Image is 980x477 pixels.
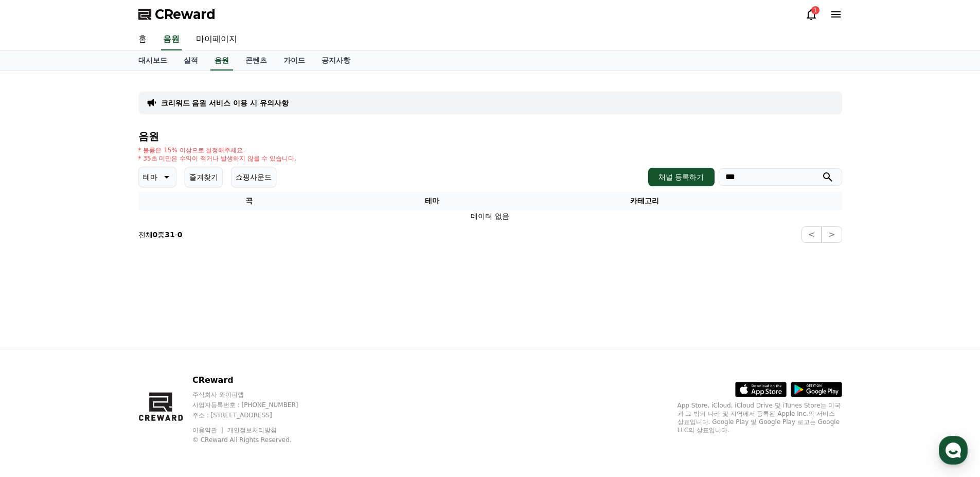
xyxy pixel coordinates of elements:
a: 콘텐츠 [237,51,275,70]
th: 카테고리 [505,191,785,210]
p: CReward [192,374,318,386]
p: 테마 [143,170,157,184]
td: 데이터 없음 [138,210,842,222]
a: 가이드 [275,51,313,70]
button: 즐겨찾기 [185,167,223,187]
div: 1 [811,6,819,14]
strong: 0 [177,231,183,239]
a: 공지사항 [313,51,359,70]
a: 개인정보처리방침 [227,427,277,434]
strong: 0 [153,231,158,239]
a: 마이페이지 [188,29,245,50]
h4: 음원 [138,131,842,142]
strong: 31 [165,231,174,239]
p: * 35초 미만은 수익이 적거나 발생하지 않을 수 있습니다. [138,154,297,163]
p: 사업자등록번호 : [PHONE_NUMBER] [192,401,318,409]
span: CReward [155,6,216,23]
p: 주소 : [STREET_ADDRESS] [192,411,318,419]
p: 전체 중 - [138,229,183,240]
span: 설정 [159,342,171,350]
a: 설정 [133,326,198,352]
p: App Store, iCloud, iCloud Drive 및 iTunes Store는 미국과 그 밖의 나라 및 지역에서 등록된 Apple Inc.의 서비스 상표입니다. Goo... [678,401,842,434]
th: 곡 [138,191,360,210]
a: CReward [138,6,216,23]
a: 음원 [210,51,233,70]
a: 크리워드 음원 서비스 이용 시 유의사항 [161,98,289,108]
a: 홈 [130,29,155,50]
a: 홈 [3,326,68,352]
button: 쇼핑사운드 [231,167,276,187]
p: * 볼륨은 15% 이상으로 설정해주세요. [138,146,297,154]
p: 주식회사 와이피랩 [192,391,318,399]
button: 테마 [138,167,176,187]
button: > [822,226,842,243]
span: 홈 [32,342,39,350]
p: © CReward All Rights Reserved. [192,436,318,444]
th: 테마 [360,191,505,210]
a: 이용약관 [192,427,225,434]
a: 실적 [175,51,206,70]
a: 대화 [68,326,133,352]
button: 채널 등록하기 [648,168,714,186]
button: < [801,226,822,243]
span: 대화 [94,342,106,350]
a: 대시보드 [130,51,175,70]
a: 1 [805,8,817,21]
a: 음원 [161,29,182,50]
